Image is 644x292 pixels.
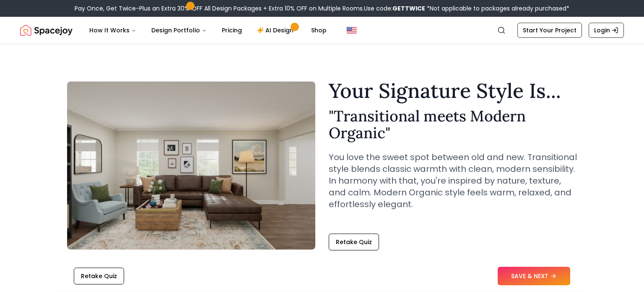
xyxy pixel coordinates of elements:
[329,234,379,250] button: Retake Quiz
[75,4,569,13] div: Pay Once, Get Twice-Plus an Extra 30% OFF All Design Packages + Extra 10% OFF on Multiple Rooms.
[329,151,577,210] p: You love the sweet spot between old and new. Transitional style blends classic warmth with clean,...
[83,22,143,39] button: How It Works
[20,22,73,39] a: Spacejoy
[250,22,303,39] a: AI Design
[67,82,315,250] img: Transitional meets Modern Organic Style Example
[74,268,124,284] button: Retake Quiz
[364,4,425,13] span: Use code:
[425,4,569,13] span: *Not applicable to packages already purchased*
[589,23,624,38] a: Login
[83,22,333,39] nav: Main
[498,267,570,285] button: SAVE & NEXT
[145,22,213,39] button: Design Portfolio
[215,22,249,39] a: Pricing
[304,22,333,39] a: Shop
[20,17,624,44] nav: Global
[329,81,577,101] h1: Your Signature Style Is...
[347,25,357,35] img: United States
[20,22,73,39] img: Spacejoy Logo
[392,4,425,13] b: GETTWICE
[329,108,577,141] h2: " Transitional meets Modern Organic "
[517,23,582,38] a: Start Your Project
